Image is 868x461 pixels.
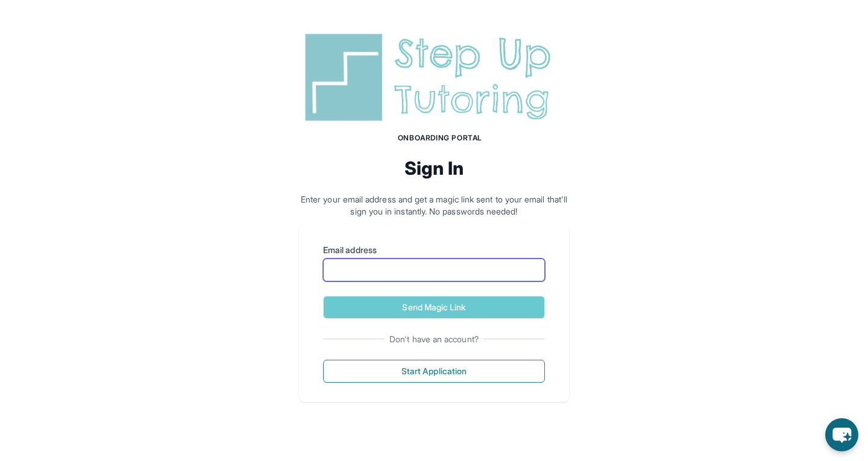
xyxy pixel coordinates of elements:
[825,418,858,451] button: chat-button
[323,296,545,319] button: Send Magic Link
[311,133,569,143] h1: Onboarding Portal
[299,29,569,126] img: Step Up Tutoring horizontal logo
[385,333,483,345] span: Don't have an account?
[323,360,545,383] button: Start Application
[299,193,569,218] p: Enter your email address and get a magic link sent to your email that'll sign you in instantly. N...
[323,244,545,256] label: Email address
[299,157,569,179] h2: Sign In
